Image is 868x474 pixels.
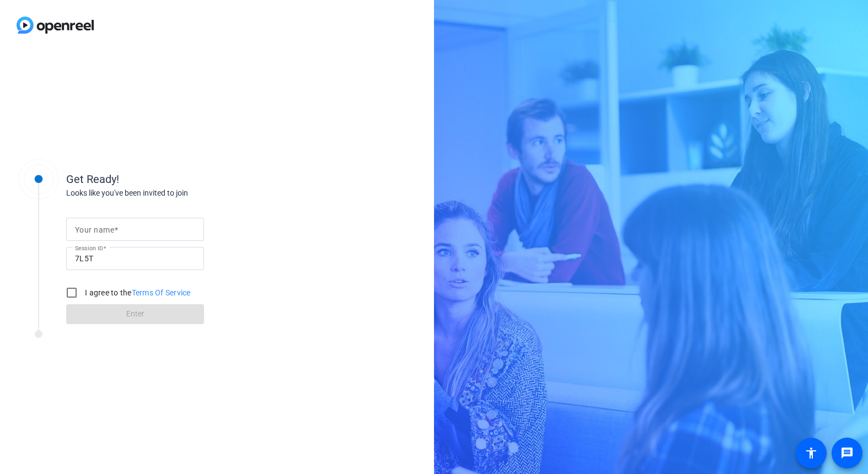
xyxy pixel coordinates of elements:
[840,446,854,460] mat-icon: message
[132,288,191,297] a: Terms Of Service
[66,187,287,199] div: Looks like you've been invited to join
[805,446,818,460] mat-icon: accessibility
[75,245,103,251] mat-label: Session ID
[75,225,114,234] mat-label: Your name
[66,171,287,187] div: Get Ready!
[83,287,191,298] label: I agree to the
